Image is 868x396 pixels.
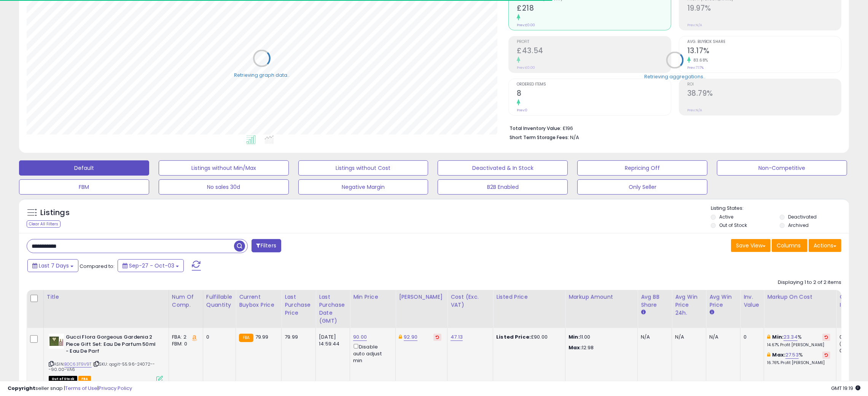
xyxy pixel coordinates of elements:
[234,71,290,78] div: Retrieving graph data..
[788,222,809,228] label: Archived
[767,342,830,348] p: 14.67% Profit [PERSON_NAME]
[767,293,833,301] div: Markup on Cost
[172,341,197,347] div: FBM: 0
[711,205,849,212] p: Listing States:
[496,334,559,341] div: £90.00
[767,334,830,348] div: %
[118,259,184,272] button: Sep-27 - Oct-03
[438,179,568,195] button: B2B Enabled
[8,385,132,392] div: seller snap | |
[206,293,233,309] div: Fulfillable Quantity
[641,293,669,309] div: Avg BB Share
[49,376,77,382] span: All listings that are currently out of stock and unavailable for purchase on Amazon
[767,352,830,366] div: %
[569,344,582,351] strong: Max:
[40,208,70,218] h5: Listings
[675,334,700,341] div: N/A
[298,160,428,176] button: Listings without Cost
[19,179,149,195] button: FBM
[569,344,632,351] p: 12.98
[709,334,734,341] div: N/A
[731,239,771,252] button: Save View
[27,220,61,228] div: Clear All Filters
[569,334,632,341] p: 11.00
[206,334,230,341] div: 0
[641,334,666,341] div: N/A
[496,293,562,301] div: Listed Price
[709,293,737,309] div: Avg Win Price
[39,262,69,269] span: Last 7 Days
[438,160,568,176] button: Deactivated & In Stock
[172,293,200,309] div: Num of Comp.
[809,239,841,252] button: Actions
[8,385,35,392] strong: Copyright
[772,351,786,358] b: Max:
[767,360,830,366] p: 16.76% Profit [PERSON_NAME]
[49,361,155,372] span: | SKU: qogit-55.96-24072---90.00-VA6
[772,239,807,252] button: Columns
[49,334,163,382] div: ASIN:
[451,333,463,341] a: 47.13
[353,333,367,341] a: 90.00
[319,293,347,325] div: Last Purchase Date (GMT)
[80,263,115,270] span: Compared to:
[717,160,847,176] button: Non-Competitive
[451,293,490,309] div: Cost (Exc. VAT)
[744,334,758,341] div: 0
[839,293,867,309] div: Ordered Items
[252,239,281,252] button: Filters
[285,293,312,317] div: Last Purchase Price
[49,334,64,349] img: 41OAVXgxWcL._SL40_.jpg
[78,376,91,382] span: FBA
[99,385,132,392] a: Privacy Policy
[47,293,166,301] div: Title
[159,179,289,195] button: No sales 30d
[719,222,747,228] label: Out of Stock
[129,262,174,269] span: Sep-27 - Oct-03
[404,333,417,341] a: 92.90
[777,242,801,249] span: Columns
[778,279,841,286] div: Displaying 1 to 2 of 2 items
[577,179,707,195] button: Only Seller
[709,309,714,316] small: Avg Win Price.
[577,160,707,176] button: Repricing Off
[64,361,92,367] a: B0C63T9V9T
[719,214,733,220] label: Active
[159,160,289,176] button: Listings without Min/Max
[831,385,860,392] span: 2025-10-11 19:19 GMT
[239,293,278,309] div: Current Buybox Price
[19,160,149,176] button: Default
[65,385,97,392] a: Terms of Use
[496,333,531,341] b: Listed Price:
[641,309,645,316] small: Avg BB Share.
[319,334,344,347] div: [DATE] 14:59:44
[399,293,444,301] div: [PERSON_NAME]
[353,293,392,301] div: Min Price
[744,293,761,309] div: Inv. value
[298,179,428,195] button: Negative Margin
[788,214,817,220] label: Deactivated
[772,333,784,341] b: Min:
[644,73,706,80] div: Retrieving aggregations..
[353,342,390,364] div: Disable auto adjust min
[285,334,310,341] div: 79.99
[785,351,799,359] a: 27.53
[172,334,197,341] div: FBA: 2
[784,333,798,341] a: 23.34
[764,290,836,328] th: The percentage added to the cost of goods (COGS) that forms the calculator for Min & Max prices.
[255,333,269,341] span: 79.99
[569,333,580,341] strong: Min:
[675,293,703,317] div: Avg Win Price 24h.
[239,334,253,342] small: FBA
[569,293,634,301] div: Markup Amount
[66,334,158,357] b: Gucci Flora Gorgeous Gardenia 2 Piece Gift Set: Eau De Parfum 50ml - Eau De Parf
[27,259,78,272] button: Last 7 Days
[839,341,850,347] small: (0%)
